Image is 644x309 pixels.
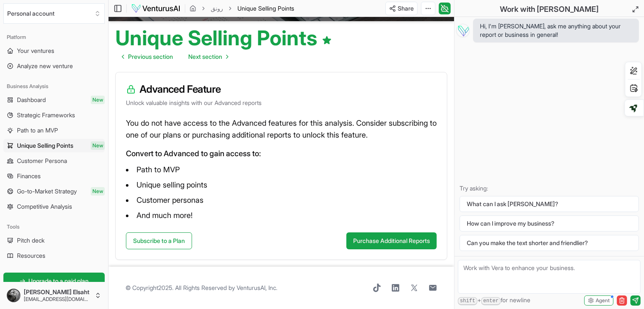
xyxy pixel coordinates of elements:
[17,141,73,150] span: Unique Selling Points
[3,185,105,198] a: Go-to-Market StrategyNew
[126,209,437,222] li: And much more!
[126,232,192,249] a: Subscribe to a Plan
[128,52,173,61] span: Previous section
[398,4,414,13] span: Share
[126,178,437,192] li: Unique selling points
[126,83,437,96] h3: Advanced Feature
[115,48,235,65] nav: pagination
[460,235,639,251] button: Can you make the text shorter and friendlier?
[3,200,105,213] a: Competitive Analysis
[126,193,437,207] li: Customer personas
[460,184,639,193] p: Try asking:
[181,48,235,65] a: Go to next page
[17,126,58,135] span: Path to an MVP
[17,111,75,119] span: Strategic Frameworks
[3,273,105,290] a: Upgrade to a paid plan
[584,295,613,306] button: Agent
[3,169,105,183] a: Finances
[456,24,470,37] img: Vera
[17,251,45,260] span: Resources
[237,5,294,12] span: Unique Selling Points
[3,80,105,93] div: Business Analysis
[115,48,180,65] a: Go to previous page
[17,62,73,70] span: Analyze new venture
[481,297,501,305] kbd: enter
[91,96,105,104] span: New
[91,141,105,150] span: New
[24,288,91,296] span: [PERSON_NAME] Elsaht
[3,108,105,122] a: Strategic Frameworks
[17,202,72,211] span: Competitive Analysis
[3,249,105,262] a: Resources
[125,284,277,292] span: © Copyright 2025 . All Rights Reserved by .
[188,52,222,61] span: Next section
[460,196,639,212] button: What can I ask [PERSON_NAME]?
[3,3,105,24] button: Select an organization
[596,297,610,304] span: Agent
[3,59,105,73] a: Analyze new venture
[346,232,437,249] button: Purchase Additional Reports
[17,157,67,165] span: Customer Persona
[3,154,105,168] a: Customer Persona
[115,28,332,48] h1: Unique Selling Points
[29,277,89,285] span: Upgrade to a paid plan
[17,187,77,196] span: Go-to-Market Strategy
[460,215,639,232] button: How can I improve my business?
[17,172,41,180] span: Finances
[237,4,294,13] span: Unique Selling Points
[131,3,181,14] img: logo
[190,4,294,13] nav: breadcrumb
[91,187,105,196] span: New
[3,124,105,137] a: Path to an MVP
[3,285,105,306] button: [PERSON_NAME] Elsaht[EMAIL_ADDRESS][DOMAIN_NAME]
[3,30,105,44] div: Platform
[17,96,46,104] span: Dashboard
[17,236,45,245] span: Pitch deck
[385,2,418,15] button: Share
[500,3,599,15] h2: Work with [PERSON_NAME]
[3,139,105,152] a: Unique Selling PointsNew
[458,297,477,305] kbd: shift
[24,296,91,303] span: [EMAIL_ADDRESS][DOMAIN_NAME]
[211,4,223,13] a: رونق
[237,284,276,291] a: VenturusAI, Inc
[126,99,437,107] p: Unlock valuable insights with our Advanced reports
[3,234,105,247] a: Pitch deck
[3,93,105,107] a: DashboardNew
[3,220,105,234] div: Tools
[126,148,437,160] p: Convert to Advanced to gain access to:
[126,117,437,141] p: You do not have access to the Advanced features for this analysis. Consider subscribing to one of...
[126,163,437,177] li: Path to MVP
[7,289,20,302] img: ACg8ocK8oztq8eRYBVflon8ZCGtyXgCmVxF5FjOspyJDStmkf66U890=s96-c
[458,296,530,305] span: + for newline
[17,47,54,55] span: Your ventures
[480,22,632,39] span: Hi, I'm [PERSON_NAME], ask me anything about your report or business in general!
[3,44,105,58] a: Your ventures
